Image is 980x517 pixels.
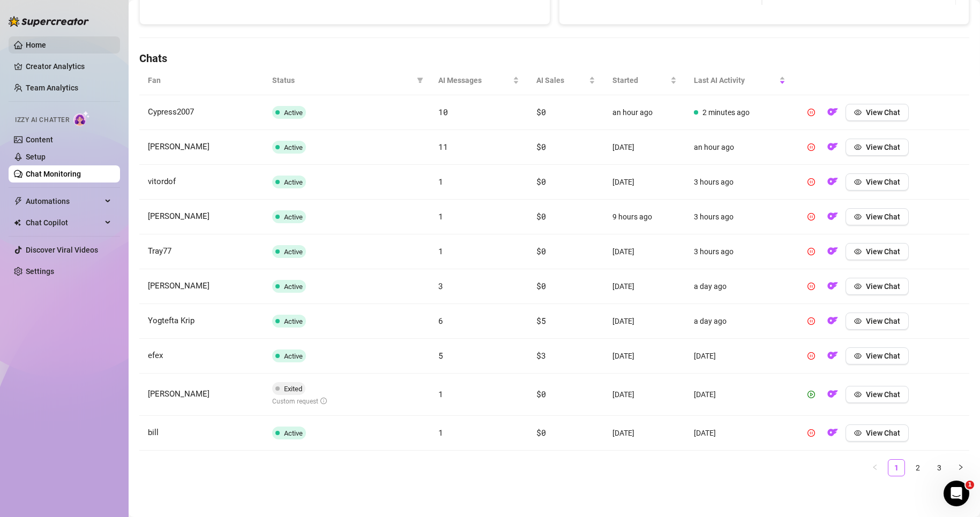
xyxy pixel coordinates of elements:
span: thunderbolt [14,197,23,206]
a: Chat Monitoring [26,170,81,178]
span: eye [854,391,862,398]
span: $0 [536,211,545,222]
td: [DATE] [604,339,685,374]
button: OF [824,173,841,191]
span: efex [148,351,163,360]
span: Cypress2007 [148,107,194,117]
span: View Chat [866,282,900,291]
span: Active [284,248,303,256]
span: [PERSON_NAME] [148,211,210,221]
td: a day ago [685,304,794,339]
button: View Chat [846,424,909,442]
span: $3 [536,350,545,361]
span: $0 [536,107,545,117]
span: eye [854,109,862,116]
span: Automations [26,193,102,210]
span: View Chat [866,247,900,256]
span: Custom request [272,398,327,405]
button: OF [824,208,841,225]
a: 2 [910,460,926,476]
a: 3 [931,460,947,476]
button: View Chat [846,243,909,260]
span: eye [854,352,862,360]
button: OF [824,313,841,330]
span: eye [854,143,862,151]
span: AI Messages [438,74,511,86]
button: View Chat [846,278,909,295]
td: [DATE] [604,234,685,269]
span: eye [854,317,862,325]
span: eye [854,213,862,221]
a: Creator Analytics [26,58,111,75]
span: Yogtefta Krip [148,316,194,325]
td: an hour ago [685,130,794,165]
a: OF [824,284,841,293]
span: $0 [536,280,545,291]
span: View Chat [866,178,900,186]
li: Next Page [952,459,969,476]
span: Active [284,109,303,117]
button: left [866,459,884,476]
img: OF [827,211,838,222]
a: OF [824,392,841,401]
td: 3 hours ago [685,165,794,200]
button: right [952,459,969,476]
span: View Chat [866,390,900,399]
span: 10 [438,107,447,117]
li: 2 [909,459,926,476]
td: [DATE] [685,339,794,374]
button: View Chat [846,313,909,330]
span: $0 [536,246,545,256]
span: [PERSON_NAME] [148,389,210,399]
th: Started [604,66,685,95]
img: logo-BBDzfeDw.svg [9,16,89,27]
img: OF [827,141,838,152]
span: pause-circle [807,283,815,290]
span: Tray77 [148,246,171,256]
a: Discover Viral Videos [26,246,98,254]
button: View Chat [846,173,909,191]
span: 11 [438,141,447,152]
span: 1 [966,481,974,489]
span: info-circle [320,398,327,404]
button: View Chat [846,104,909,121]
button: View Chat [846,208,909,225]
span: left [872,464,878,470]
span: pause-circle [807,213,815,221]
span: pause-circle [807,178,815,186]
td: [DATE] [604,304,685,339]
a: OF [824,215,841,223]
td: [DATE] [685,416,794,451]
span: View Chat [866,143,900,151]
span: Active [284,143,303,151]
li: Previous Page [866,459,884,476]
span: pause-circle [807,109,815,116]
span: pause-circle [807,352,815,360]
img: OF [827,176,838,187]
span: $0 [536,176,545,187]
button: OF [824,424,841,442]
span: pause-circle [807,317,815,325]
span: Active [284,317,303,325]
span: right [957,464,964,470]
img: Chat Copilot [14,219,21,226]
span: Started [612,74,668,86]
span: eye [854,248,862,255]
td: [DATE] [604,269,685,304]
a: Team Analytics [26,83,78,92]
button: OF [824,347,841,364]
span: vitordof [148,177,176,186]
span: Active [284,213,303,221]
td: [DATE] [604,374,685,416]
th: Last AI Activity [685,66,794,95]
iframe: Intercom live chat [944,481,969,506]
span: 1 [438,427,443,438]
span: filter [417,77,423,83]
a: Home [26,41,46,49]
td: [DATE] [685,374,794,416]
a: OF [824,431,841,439]
button: View Chat [846,139,909,156]
td: 3 hours ago [685,200,794,234]
span: 1 [438,389,443,399]
td: 9 hours ago [604,200,685,234]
